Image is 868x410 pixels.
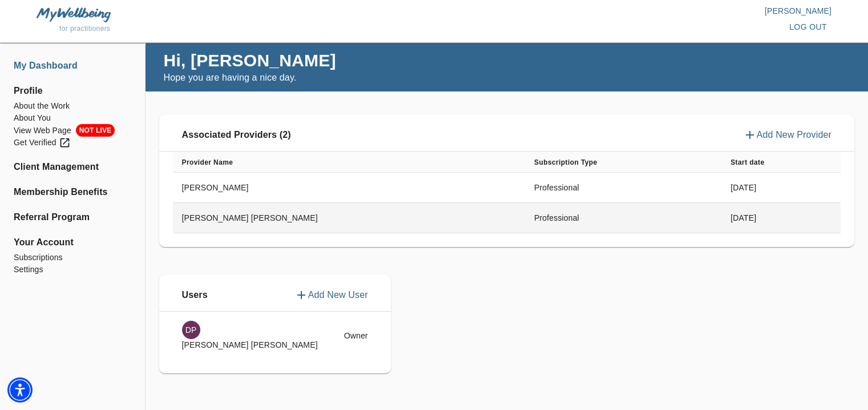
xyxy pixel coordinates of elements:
li: View Web Page [14,124,131,137]
a: Get Verified [14,137,131,149]
a: View Web PageNOT LIVE [14,124,131,137]
span: for practitioners [59,25,111,33]
p: Associated Providers (2) [182,128,291,142]
span: log out [789,20,827,34]
a: My Dashboard [14,59,131,73]
td: Professional [525,203,721,233]
b: Provider Name [182,158,233,166]
a: Membership Benefits [14,185,131,199]
div: [PERSON_NAME] [PERSON_NAME] [182,321,326,351]
td: [DATE] [721,203,841,233]
div: Accessibility Menu [7,377,33,403]
button: Add New User [294,288,368,302]
a: Referral Program [14,210,131,224]
td: [DATE] [721,173,841,203]
div: Get Verified [14,137,71,149]
b: Start date [730,158,764,166]
td: Owner [335,312,377,360]
td: [PERSON_NAME] [PERSON_NAME] [173,203,526,233]
span: NOT LIVE [76,124,115,137]
span: Your Account [14,236,131,249]
b: Subscription Type [534,158,597,166]
img: MyWellbeing [37,7,111,22]
button: log out [785,17,831,38]
p: Users [182,288,208,302]
h4: Hi, [PERSON_NAME] [164,50,336,71]
td: [PERSON_NAME] [173,173,526,203]
p: Hope you are having a nice day. [164,71,336,85]
span: Profile [14,84,131,98]
p: [PERSON_NAME] [434,5,832,17]
p: DP [185,324,197,336]
a: Settings [14,264,131,276]
a: Subscriptions [14,252,131,264]
a: Client Management [14,160,131,174]
a: About You [14,112,131,124]
p: Add New Provider [757,128,831,142]
a: About the Work [14,100,131,112]
td: Professional [525,173,721,203]
p: Add New User [308,288,368,302]
button: Add New Provider [743,128,831,142]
